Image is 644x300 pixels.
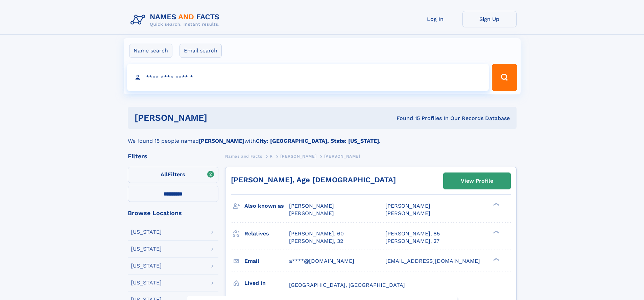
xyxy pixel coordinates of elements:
h1: [PERSON_NAME] [135,114,302,122]
a: [PERSON_NAME], 27 [385,237,439,245]
div: [US_STATE] [131,263,162,269]
a: Log In [408,11,462,27]
a: [PERSON_NAME], Age [DEMOGRAPHIC_DATA] [231,176,396,184]
div: Browse Locations [128,210,218,216]
div: Found 15 Profiles In Our Records Database [302,115,510,122]
b: City: [GEOGRAPHIC_DATA], State: [US_STATE] [256,138,379,144]
span: [PERSON_NAME] [385,210,430,216]
div: ❯ [492,230,500,234]
span: R [270,154,273,159]
b: [PERSON_NAME] [199,138,244,144]
a: View Profile [444,173,510,189]
label: Filters [128,167,218,183]
div: [US_STATE] [131,280,162,285]
a: [PERSON_NAME], 32 [289,237,343,245]
button: Search Button [492,64,517,91]
div: View Profile [461,173,493,189]
span: [GEOGRAPHIC_DATA], [GEOGRAPHIC_DATA] [289,282,405,288]
div: ❯ [492,202,500,207]
div: We found 15 people named with . [128,129,517,145]
div: ❯ [492,257,500,261]
input: search input [127,64,489,91]
span: [PERSON_NAME] [385,203,430,209]
a: [PERSON_NAME] [280,152,316,160]
a: Sign Up [462,11,517,27]
img: Logo Names and Facts [128,11,225,29]
a: Names and Facts [225,152,262,160]
span: [PERSON_NAME] [280,154,316,159]
span: [PERSON_NAME] [289,203,334,209]
div: [US_STATE] [131,246,162,252]
h3: Also known as [244,200,289,212]
div: Filters [128,153,218,159]
label: Name search [129,44,172,58]
span: [PERSON_NAME] [324,154,360,159]
a: [PERSON_NAME], 60 [289,230,344,237]
a: R [270,152,273,160]
span: [EMAIL_ADDRESS][DOMAIN_NAME] [385,258,480,264]
h3: Lived in [244,277,289,289]
h3: Relatives [244,228,289,239]
span: All [161,171,168,178]
a: [PERSON_NAME], 85 [385,230,440,237]
span: [PERSON_NAME] [289,210,334,216]
div: [US_STATE] [131,229,162,235]
h3: Email [244,255,289,267]
label: Email search [180,44,222,58]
